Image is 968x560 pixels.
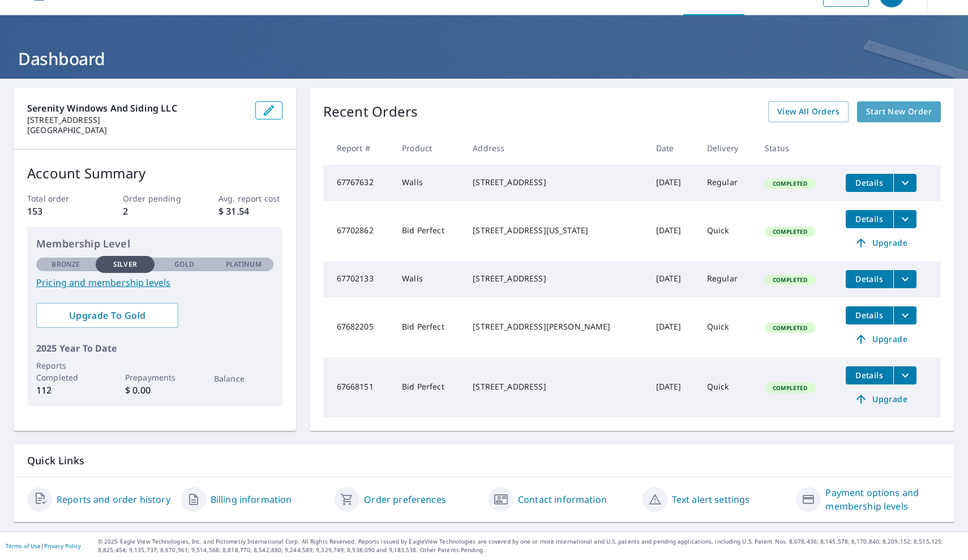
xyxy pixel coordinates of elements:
[672,493,750,506] a: Text alert settings
[698,261,756,297] td: Regular
[893,306,916,324] button: filesDropdownBtn-67682205
[57,493,170,506] a: Reports and order history
[393,201,464,261] td: Bid Perfect
[893,366,916,384] button: filesDropdownBtn-67668151
[27,163,282,183] p: Account Summary
[364,493,446,506] a: Order preferences
[698,297,756,357] td: Quick
[323,297,393,357] td: 67682205
[766,324,814,332] span: Completed
[393,261,464,297] td: Walls
[698,357,756,417] td: Quick
[518,493,607,506] a: Contact information
[825,486,941,513] a: Payment options and membership levels
[473,225,637,236] div: [STREET_ADDRESS][US_STATE]
[473,321,637,332] div: [STREET_ADDRESS][PERSON_NAME]
[857,101,941,122] a: Start New Order
[6,542,81,549] p: |
[36,276,273,289] a: Pricing and membership levels
[174,259,194,270] p: Gold
[6,542,41,550] a: Terms of Use
[698,165,756,201] td: Regular
[647,297,698,357] td: [DATE]
[846,174,893,192] button: detailsBtn-67767632
[323,357,393,417] td: 67668151
[853,370,886,381] span: Details
[853,310,886,320] span: Details
[846,390,916,408] a: Upgrade
[777,105,839,119] span: View All Orders
[893,210,916,228] button: filesDropdownBtn-67702862
[853,213,886,224] span: Details
[36,360,96,383] p: Reports Completed
[27,101,246,115] p: Serenity Windows And Siding LLC
[36,383,96,397] p: 112
[756,131,836,165] th: Status
[219,204,282,218] p: $ 31.54
[766,276,814,284] span: Completed
[323,101,418,122] p: Recent Orders
[27,204,91,218] p: 153
[98,537,962,554] p: © 2025 Eagle View Technologies, Inc. and Pictometry International Corp. All Rights Reserved. Repo...
[853,236,910,250] span: Upgrade
[647,201,698,261] td: [DATE]
[768,101,849,122] a: View All Orders
[323,165,393,201] td: 67767632
[853,332,910,346] span: Upgrade
[219,193,282,204] p: Avg. report cost
[45,309,169,322] span: Upgrade To Gold
[36,303,178,328] a: Upgrade To Gold
[846,210,893,228] button: detailsBtn-67702862
[846,366,893,384] button: detailsBtn-67668151
[766,384,814,392] span: Completed
[766,228,814,236] span: Completed
[853,392,910,406] span: Upgrade
[27,115,246,125] p: [STREET_ADDRESS]
[893,174,916,192] button: filesDropdownBtn-67767632
[125,383,185,397] p: $ 0.00
[123,204,187,218] p: 2
[393,131,464,165] th: Product
[226,259,262,270] p: Platinum
[44,542,81,550] a: Privacy Policy
[27,193,91,204] p: Total order
[853,177,886,188] span: Details
[866,105,932,119] span: Start New Order
[464,131,646,165] th: Address
[473,177,637,188] div: [STREET_ADDRESS]
[36,236,273,251] p: Membership Level
[211,493,292,506] a: Billing information
[647,261,698,297] td: [DATE]
[323,131,393,165] th: Report #
[113,259,137,270] p: Silver
[27,454,941,468] p: Quick Links
[473,381,637,392] div: [STREET_ADDRESS]
[846,330,916,348] a: Upgrade
[853,273,886,284] span: Details
[698,131,756,165] th: Delivery
[27,125,246,135] p: [GEOGRAPHIC_DATA]
[323,261,393,297] td: 67702133
[36,341,273,355] p: 2025 Year To Date
[473,273,637,284] div: [STREET_ADDRESS]
[698,201,756,261] td: Quick
[393,165,464,201] td: Walls
[846,234,916,252] a: Upgrade
[846,270,893,288] button: detailsBtn-67702133
[647,131,698,165] th: Date
[893,270,916,288] button: filesDropdownBtn-67702133
[647,165,698,201] td: [DATE]
[14,47,954,70] h1: Dashboard
[846,306,893,324] button: detailsBtn-67682205
[125,371,185,383] p: Prepayments
[393,357,464,417] td: Bid Perfect
[766,179,814,187] span: Completed
[647,357,698,417] td: [DATE]
[52,259,80,270] p: Bronze
[323,201,393,261] td: 67702862
[123,193,187,204] p: Order pending
[393,297,464,357] td: Bid Perfect
[214,373,273,384] p: Balance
